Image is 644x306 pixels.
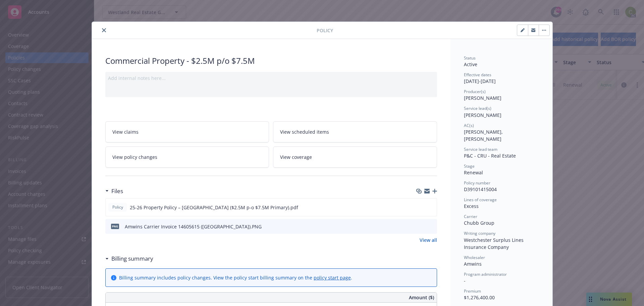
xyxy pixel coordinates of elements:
a: View all [420,236,437,244]
span: Lines of coverage [464,197,497,203]
span: AC(s) [464,123,474,128]
span: Status [464,55,476,61]
span: Active [464,61,477,68]
span: Service lead(s) [464,105,491,111]
span: 25-26 Property Policy – [GEOGRAPHIC_DATA] ($2.5M p-o $7.5M Primary).pdf [130,204,298,211]
span: Amount ($) [409,294,434,301]
a: View policy changes [105,146,269,168]
button: close [100,26,108,34]
a: View scheduled items [273,121,437,142]
span: Stage [464,163,475,169]
span: View policy changes [112,154,157,161]
a: View claims [105,121,269,142]
span: Program administrator [464,271,507,277]
div: Amwins Carrier Invoice 14605615 ([GEOGRAPHIC_DATA]).PNG [125,223,262,230]
div: Add internal notes here... [108,75,434,82]
h3: Files [111,187,123,195]
span: Wholesaler [464,255,485,260]
div: Billing summary [105,254,153,263]
div: Commercial Property - $2.5M p/o $7.5M [105,55,437,67]
span: P&C - CRU - Real Estate [464,152,516,159]
span: - [464,277,466,284]
span: [PERSON_NAME] [464,95,501,101]
span: Amwins [464,261,482,267]
span: [PERSON_NAME] [464,112,501,118]
button: download file [417,204,423,211]
div: [DATE] - [DATE] [464,72,539,85]
span: Producer(s) [464,89,486,94]
span: Effective dates [464,72,491,78]
div: Excess [464,203,539,210]
span: Writing company [464,230,495,236]
div: Files [105,187,123,195]
span: View coverage [280,154,312,161]
span: [PERSON_NAME], [PERSON_NAME] [464,129,504,142]
button: download file [418,223,423,230]
a: policy start page [314,274,351,281]
span: Chubb Group [464,220,494,226]
a: View coverage [273,146,437,168]
span: Premium [464,288,481,294]
button: preview file [428,204,434,211]
span: Westchester Surplus Lines Insurance Company [464,237,525,250]
span: Renewal [464,169,483,176]
span: $1,276,400.00 [464,294,495,301]
span: Policy number [464,180,490,186]
h3: Billing summary [111,254,153,263]
span: Carrier [464,214,477,219]
span: PNG [111,224,119,229]
span: Policy [111,204,124,210]
span: View scheduled items [280,128,329,135]
span: View claims [112,128,139,135]
div: Billing summary includes policy changes. View the policy start billing summary on the . [119,274,352,281]
span: Policy [317,27,333,34]
span: Service lead team [464,146,497,152]
button: preview file [428,223,434,230]
span: D39101415004 [464,186,497,192]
